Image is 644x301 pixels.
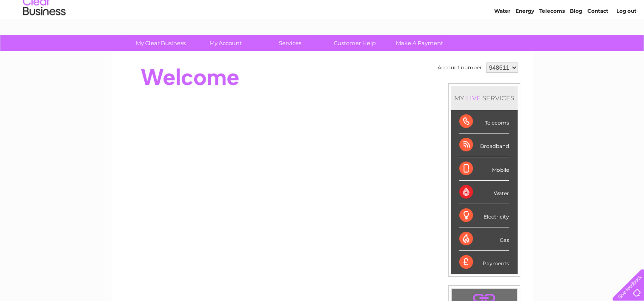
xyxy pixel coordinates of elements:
div: Payments [459,251,509,274]
div: Electricity [459,204,509,227]
div: Clear Business is a trading name of Verastar Limited (registered in [GEOGRAPHIC_DATA] No. 3667643... [121,5,524,41]
a: Energy [515,36,534,43]
a: Log out [616,36,636,43]
a: My Account [190,35,260,51]
div: Telecoms [459,110,509,133]
img: logo.png [23,22,66,48]
div: LIVE [464,94,482,102]
a: Make A Payment [384,35,455,51]
a: My Clear Business [126,35,196,51]
a: Telecoms [539,36,565,43]
a: Water [494,36,510,43]
div: MY SERVICES [451,86,518,110]
td: Account number [435,60,484,75]
div: Mobile [459,157,509,181]
a: Contact [587,36,608,43]
div: Gas [459,227,509,251]
div: Water [459,181,509,204]
a: Customer Help [320,35,390,51]
div: Broadband [459,133,509,157]
a: Blog [570,36,582,43]
a: 0333 014 3131 [484,4,542,15]
a: Services [255,35,325,51]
